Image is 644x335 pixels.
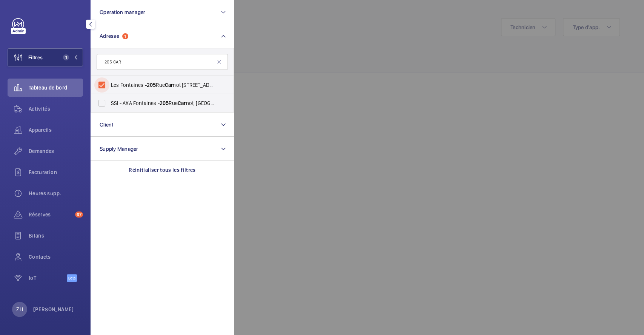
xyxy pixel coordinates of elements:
[16,306,23,313] p: ZH
[29,84,83,91] span: Tableau de bord
[8,48,83,66] button: Filtres1
[75,211,83,218] span: 67
[29,211,72,218] span: Réserves
[29,105,83,113] span: Activités
[29,147,83,155] span: Demandes
[33,306,74,313] p: [PERSON_NAME]
[29,232,83,239] span: Bilans
[29,274,67,282] span: IoT
[67,274,77,282] span: Beta
[29,168,83,176] span: Facturation
[63,54,69,60] span: 1
[29,253,83,261] span: Contacts
[28,54,43,61] span: Filtres
[29,126,83,134] span: Appareils
[29,190,83,197] span: Heures supp.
